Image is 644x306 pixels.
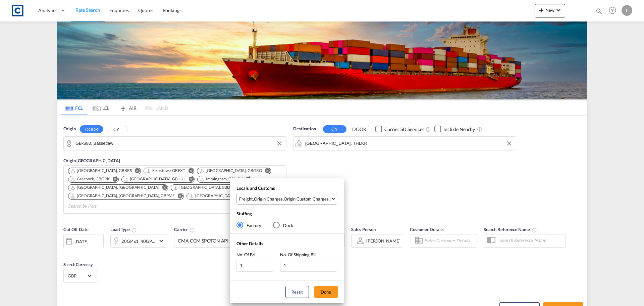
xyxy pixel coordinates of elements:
[236,211,252,216] span: Stuffing
[284,196,329,202] div: Origin Custom Charges
[236,252,257,257] span: No. Of B/L
[285,286,309,298] button: Reset
[236,222,261,228] md-radio-button: Factory
[236,260,273,272] input: No. Of B/L
[314,286,338,298] button: Done
[239,196,253,202] div: Freight
[280,260,337,272] input: No. Of Shipping Bill
[254,196,283,202] div: Origin Charges
[330,196,360,202] div: Pickup Charges
[236,241,263,246] span: Other Details
[236,185,275,191] span: Locals and Customs
[239,196,330,202] span: , , ,
[236,193,337,205] md-select: Select Locals and Customs: Freight, Origin Charges, Origin Custom Charges, Pickup Charges
[273,222,293,228] md-radio-button: Dock
[280,252,316,257] span: No. Of Shipping Bill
